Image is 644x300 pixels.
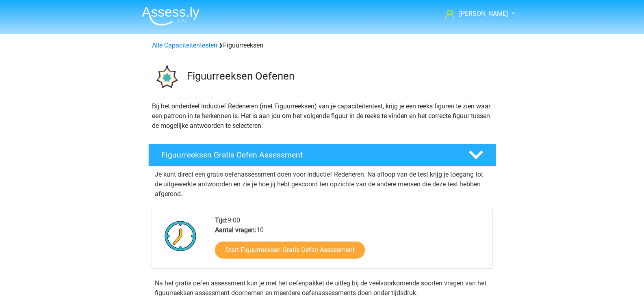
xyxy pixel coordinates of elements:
h3: Figuurreeksen Oefenen [187,70,490,82]
b: Tijd: [215,216,228,224]
a: [PERSON_NAME] [442,9,509,19]
div: 9:00 10 [209,216,492,268]
img: figuurreeksen [149,60,183,95]
div: Figuurreeksen [149,41,496,50]
span: [PERSON_NAME] [459,10,508,17]
b: Aantal vragen: [215,226,256,234]
img: Klok [160,216,201,256]
p: Je kunt direct een gratis oefenassessment doen voor Inductief Redeneren. Na afloop van de test kr... [155,170,490,199]
img: Assessly [142,6,199,26]
a: Start Figuurreeksen Gratis Oefen Assessment [215,242,365,259]
h4: Figuurreeksen Gratis Oefen Assessment [161,150,455,160]
p: Bij het onderdeel Inductief Redeneren (met Figuurreeksen) van je capaciteitentest, krijg je een r... [152,101,492,131]
a: Alle Capaciteitentesten [152,41,217,49]
a: Figuurreeksen Gratis Oefen Assessment [145,144,499,166]
div: Na het gratis oefen assessment kun je met het oefenpakket de uitleg bij de veelvoorkomende soorte... [152,278,493,298]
